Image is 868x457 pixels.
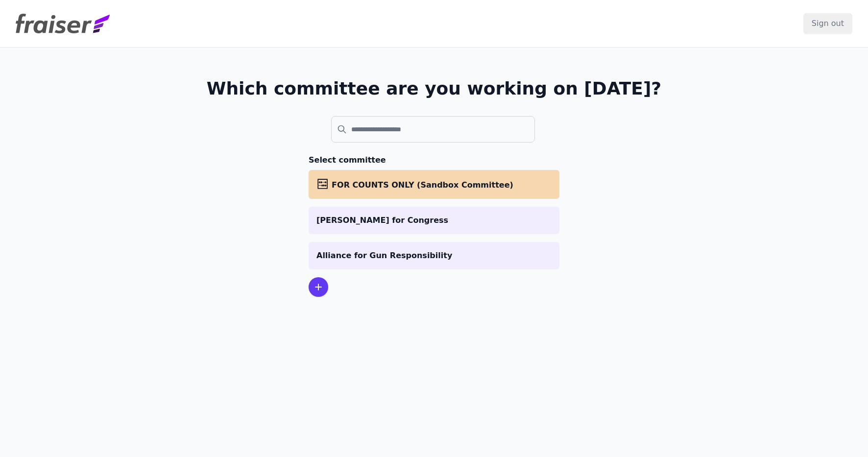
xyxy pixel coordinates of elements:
img: Fraiser Logo [16,14,110,33]
input: Sign out [803,13,852,34]
p: Alliance for Gun Responsibility [316,250,552,262]
h3: Select committee [309,154,559,166]
a: FOR COUNTS ONLY (Sandbox Committee) [309,170,559,199]
span: FOR COUNTS ONLY (Sandbox Committee) [332,180,513,190]
a: Alliance for Gun Responsibility [309,242,559,269]
p: [PERSON_NAME] for Congress [316,215,552,226]
a: [PERSON_NAME] for Congress [309,207,559,234]
h1: Which committee are you working on [DATE]? [207,79,662,98]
